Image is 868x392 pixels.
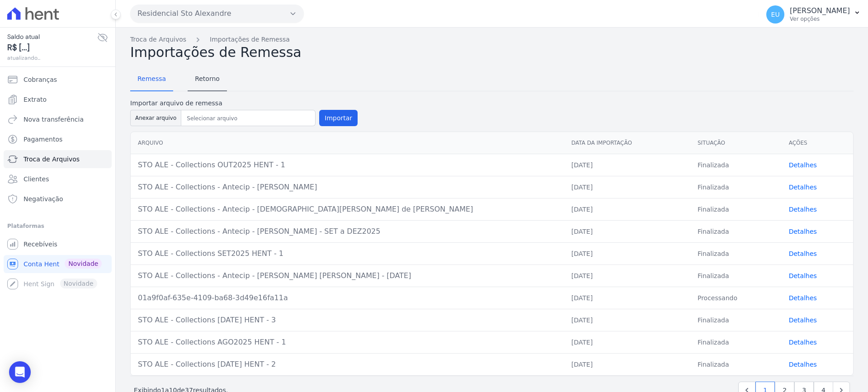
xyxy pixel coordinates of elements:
[690,176,782,198] td: Finalizada
[138,337,557,348] div: STO ALE - Collections AGO2025 HENT - 1
[130,110,181,126] button: Anexar arquivo
[564,287,690,309] td: [DATE]
[789,294,817,302] a: Detalhes
[210,35,290,44] a: Importações de Remessa
[24,135,62,144] span: Pagamentos
[24,75,57,84] span: Cobranças
[690,242,782,264] td: Finalizada
[564,264,690,287] td: [DATE]
[4,71,112,89] a: Cobranças
[188,68,227,91] a: Retorno
[564,353,690,375] td: [DATE]
[4,130,112,148] a: Pagamentos
[189,70,225,88] span: Retorno
[24,95,47,104] span: Extrato
[789,272,817,279] a: Detalhes
[138,293,557,303] div: 01a9f0af-635e-4109-ba68-3d49e16fa11a
[130,35,186,44] a: Troca de Arquivos
[65,259,102,269] span: Novidade
[183,113,313,124] input: Selecionar arquivo
[7,32,97,42] span: Saldo atual
[690,287,782,309] td: Processando
[24,260,59,269] span: Conta Hent
[789,250,817,257] a: Detalhes
[564,242,690,264] td: [DATE]
[4,170,112,188] a: Clientes
[138,226,557,237] div: STO ALE - Collections - Antecip - [PERSON_NAME] - SET a DEZ2025
[7,221,108,231] div: Plataformas
[690,154,782,176] td: Finalizada
[564,220,690,242] td: [DATE]
[138,270,557,281] div: STO ALE - Collections - Antecip - [PERSON_NAME] [PERSON_NAME] - [DATE]
[138,248,557,259] div: STO ALE - Collections SET2025 HENT - 1
[131,132,564,154] th: Arquivo
[7,42,97,54] span: R$ [...]
[690,220,782,242] td: Finalizada
[138,182,557,193] div: STO ALE - Collections - Antecip - [PERSON_NAME]
[319,110,358,126] button: Importar
[564,176,690,198] td: [DATE]
[564,154,690,176] td: [DATE]
[690,331,782,353] td: Finalizada
[789,206,817,213] a: Detalhes
[4,255,112,273] a: Conta Hent Novidade
[789,316,817,324] a: Detalhes
[24,175,49,184] span: Clientes
[24,240,57,249] span: Recebíveis
[790,6,850,15] p: [PERSON_NAME]
[789,161,817,169] a: Detalhes
[564,132,690,154] th: Data da Importação
[130,68,173,91] a: Remessa
[690,132,782,154] th: Situação
[782,132,853,154] th: Ações
[7,71,108,293] nav: Sidebar
[130,5,304,23] button: Residencial Sto Alexandre
[138,160,557,170] div: STO ALE - Collections OUT2025 HENT - 1
[132,70,171,88] span: Remessa
[4,110,112,128] a: Nova transferência
[789,228,817,235] a: Detalhes
[564,331,690,353] td: [DATE]
[138,315,557,326] div: STO ALE - Collections [DATE] HENT - 3
[564,309,690,331] td: [DATE]
[138,359,557,370] div: STO ALE - Collections [DATE] HENT - 2
[4,150,112,168] a: Troca de Arquivos
[4,190,112,208] a: Negativação
[690,309,782,331] td: Finalizada
[130,35,854,44] nav: Breadcrumb
[24,194,63,203] span: Negativação
[24,115,84,124] span: Nova transferência
[690,264,782,287] td: Finalizada
[790,15,850,23] p: Ver opções
[771,11,780,18] span: EU
[564,198,690,220] td: [DATE]
[7,54,97,62] span: atualizando...
[690,353,782,375] td: Finalizada
[24,155,80,164] span: Troca de Arquivos
[789,361,817,368] a: Detalhes
[130,99,358,108] label: Importar arquivo de remessa
[4,90,112,109] a: Extrato
[690,198,782,220] td: Finalizada
[4,235,112,253] a: Recebíveis
[130,44,854,61] h2: Importações de Remessa
[759,2,868,27] button: EU [PERSON_NAME] Ver opções
[138,204,557,215] div: STO ALE - Collections - Antecip - [DEMOGRAPHIC_DATA][PERSON_NAME] de [PERSON_NAME]
[9,361,31,383] div: Open Intercom Messenger
[789,184,817,191] a: Detalhes
[789,339,817,346] a: Detalhes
